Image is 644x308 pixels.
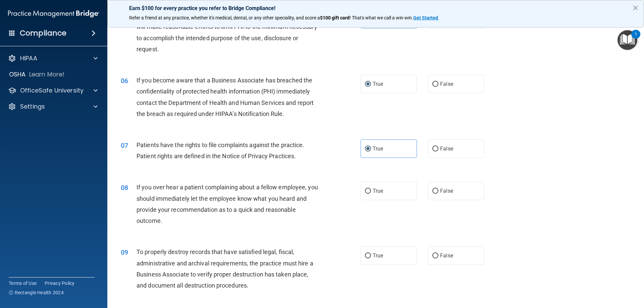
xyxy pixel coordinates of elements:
input: True [365,189,371,194]
a: HIPAA [8,54,98,62]
span: 06 [121,77,128,85]
input: True [365,146,371,151]
span: Ⓒ Rectangle Health 2024 [9,289,64,296]
iframe: Drift Widget Chat Controller [610,262,636,287]
span: False [440,252,453,259]
span: ! That's what we call a win-win. [350,15,413,20]
p: OSHA [9,70,26,78]
input: False [432,82,438,87]
span: If you become aware that a Business Associate has breached the confidentiality of protected healt... [137,77,314,117]
span: Refer a friend at any practice, whether it's medical, dental, or any other speciality, and score a [129,15,320,20]
input: True [365,82,371,87]
input: False [432,146,438,151]
a: Settings [8,103,98,111]
strong: Get Started [413,15,438,20]
p: Earn $100 for every practice you refer to Bridge Compliance! [129,5,622,11]
input: False [432,189,438,194]
input: True [365,253,371,258]
span: True [373,81,383,87]
p: HIPAA [20,54,37,62]
span: Patients have the rights to file complaints against the practice. Patient rights are defined in t... [137,141,305,160]
button: Close [632,2,639,13]
div: 1 [635,34,637,43]
strong: $100 gift card [320,15,350,20]
span: If you over hear a patient complaining about a fellow employee, you should immediately let the em... [137,184,318,224]
span: True [373,252,383,259]
p: Learn More! [29,70,65,78]
p: OfficeSafe University [20,86,84,95]
a: Terms of Use [9,280,37,287]
span: False [440,81,453,87]
a: Get Started [413,15,439,20]
p: Settings [20,103,45,111]
button: Open Resource Center, 1 new notification [618,30,637,50]
span: 08 [121,184,128,192]
a: OfficeSafe University [8,86,98,95]
span: False [440,188,453,194]
img: PMB logo [8,7,99,20]
span: False [440,145,453,152]
span: 07 [121,141,128,149]
span: To properly destroy records that have satisfied legal, fiscal, administrative and archival requir... [137,248,313,289]
a: Privacy Policy [45,280,75,287]
span: The Minimum Necessary Rule means that when disclosing PHI, you will make reasonable efforts to li... [137,12,318,53]
span: 09 [121,248,128,256]
input: False [432,253,438,258]
span: True [373,188,383,194]
h4: Compliance [20,28,66,38]
span: True [373,145,383,152]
